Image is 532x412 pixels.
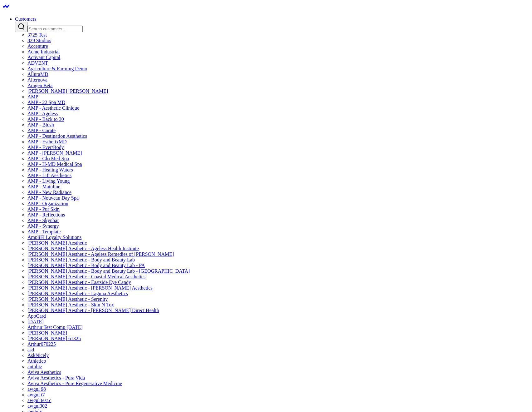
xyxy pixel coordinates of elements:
[27,122,54,127] a: AMP - Blush
[27,302,114,307] a: [PERSON_NAME] Aesthetic - Skin N Tox
[27,150,82,156] a: AMP - [PERSON_NAME]
[27,347,34,352] a: asd
[27,117,64,122] a: AMP - Back to 30
[27,161,82,167] a: AMP - H-MD Medical Spa
[27,358,46,364] a: Athletico
[27,66,87,71] a: Agriculture & Farming Demo
[27,313,46,319] a: AppCard
[27,105,79,111] a: AMP - Aesthetic Clinique
[27,268,190,274] a: [PERSON_NAME] Aesthetic - Body and Beauty Lab - [GEOGRAPHIC_DATA]
[27,308,159,313] a: [PERSON_NAME] Aesthetic - [PERSON_NAME] Direct Health
[27,325,83,330] a: Arthrur Test Comp [DATE]
[27,111,58,116] a: AMP - Ageless
[27,206,60,212] a: AMP - Pur Skin
[27,100,65,105] a: AMP - 22 Spa MD
[27,60,48,66] a: ADVENT
[27,38,51,43] a: 829 Studios
[27,370,61,375] a: Aviva Aesthetics
[27,94,38,99] a: AMP
[27,184,60,189] a: AMP - Mainline
[27,218,59,223] a: AMP - Skynbar
[27,223,59,229] a: AMP - Synergy
[27,353,49,358] a: AskNicely
[27,246,139,251] a: [PERSON_NAME] Aesthetic - Ageless Health Institute
[27,55,60,60] a: Activant Capital
[27,201,68,206] a: AMP - Organization
[27,285,153,290] a: [PERSON_NAME] Aesthetic - [PERSON_NAME] Aesthetics
[27,32,47,37] a: 3725 Test
[27,296,108,302] a: [PERSON_NAME] Aesthetic - Serenity
[27,364,42,369] a: autobiz
[27,167,73,172] a: AMP - Healing Waters
[27,291,128,296] a: [PERSON_NAME] Aesthetic - Laguna Aesthetics
[27,330,67,335] a: [PERSON_NAME]
[27,83,52,88] a: Amgen Beta
[27,26,83,32] input: Search customers input
[27,251,174,257] a: [PERSON_NAME] Aesthetic - Ageless Remedies of [PERSON_NAME]
[27,212,65,217] a: AMP - Reflections
[27,392,45,397] a: awgul t7
[27,43,48,49] a: Accenture
[27,156,69,161] a: AMP - Glo Med Spa
[15,16,36,22] a: Customers
[27,178,70,184] a: AMP - Living Young
[27,386,46,392] a: awgul 98
[27,229,61,234] a: AMP - Template
[27,235,81,240] a: AmpliFI Loyalty Solutions
[27,72,48,77] a: AlluraMD
[27,336,81,341] a: [PERSON_NAME] 61325
[27,280,131,285] a: [PERSON_NAME] Aesthetic - Eastside Eye Candy
[27,145,64,150] a: AMP - Ever/Body
[27,195,79,201] a: AMP - Nouveau Day Spa
[27,375,85,380] a: Aviva Aesthetics - Pura Vida
[27,403,47,409] a: awgul302
[27,133,87,139] a: AMP - Destination Aesthetics
[27,77,47,82] a: Alternova
[27,128,56,133] a: AMP - Curate
[27,173,71,178] a: AMP - Lift Aesthetics
[27,398,51,403] a: awgul test c
[27,139,67,144] a: AMP - EsthetixMD
[27,381,122,386] a: Aviva Aesthetics - Pure Regenerative Medicine
[15,22,27,32] button: Search customers button
[27,49,60,54] a: Acme Industrial
[27,341,56,347] a: Arthur070225
[27,263,145,268] a: [PERSON_NAME] Aesthetic - Body and Beauty Lab - PA
[27,240,87,246] a: [PERSON_NAME] Aesthetic
[27,88,108,94] a: [PERSON_NAME] [PERSON_NAME]
[27,257,135,262] a: [PERSON_NAME] Aesthetic - Body and Beauty Lab
[27,190,71,195] a: AMP - New Radiance
[27,274,145,279] a: [PERSON_NAME] Aesthetic - Coastal Medical Aesthetics
[27,319,44,324] a: [DATE]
